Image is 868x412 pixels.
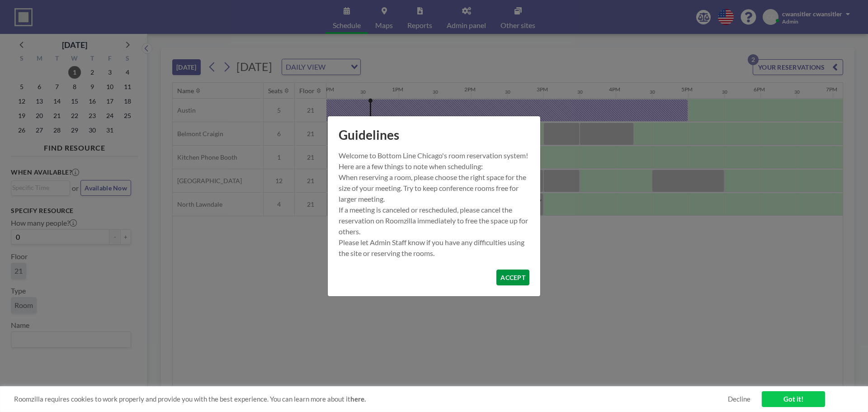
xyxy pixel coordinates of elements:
a: here. [350,395,366,403]
p: Please let Admin Staff know if you have any difficulties using the site or reserving the rooms. [339,237,529,259]
p: Here are a few things to note when scheduling: [339,161,529,172]
a: Got it! [762,391,825,407]
p: When reserving a room, please choose the right space for the size of your meeting. Try to keep co... [339,172,529,204]
h1: Guidelines [328,116,540,150]
a: Decline [728,395,750,403]
button: ACCEPT [496,270,529,285]
span: Roomzilla requires cookies to work properly and provide you with the best experience. You can lea... [14,395,728,403]
p: If a meeting is canceled or rescheduled, please cancel the reservation on Roomzilla immediately t... [339,204,529,237]
p: Welcome to Bottom Line Chicago's room reservation system! [339,150,529,161]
